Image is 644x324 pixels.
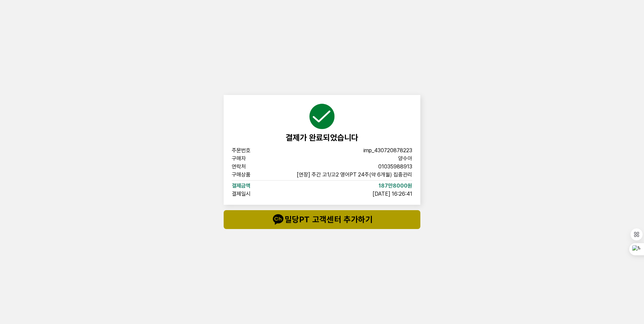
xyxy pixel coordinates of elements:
[309,103,335,130] img: succeed
[373,191,412,197] span: [DATE] 16:26:41
[271,213,285,226] img: talk
[363,148,412,153] span: imp_430720878223
[232,164,275,169] span: 연락처
[232,148,275,153] span: 주문번호
[232,191,275,197] span: 결제일시
[379,183,412,189] span: 187만8000원
[237,213,407,226] span: 밀당PT 고객센터 추가하기
[297,172,412,177] span: [연장] 주간 고1/고2 영어PT 24주(약 6개월) 집중관리
[232,156,275,161] span: 구매자
[232,183,275,189] span: 결제금액
[232,172,275,177] span: 구매상품
[378,164,412,169] span: 01035988913
[286,133,358,142] span: 결제가 완료되었습니다
[398,156,412,161] span: 양수아
[224,210,420,229] button: talk밀당PT 고객센터 추가하기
